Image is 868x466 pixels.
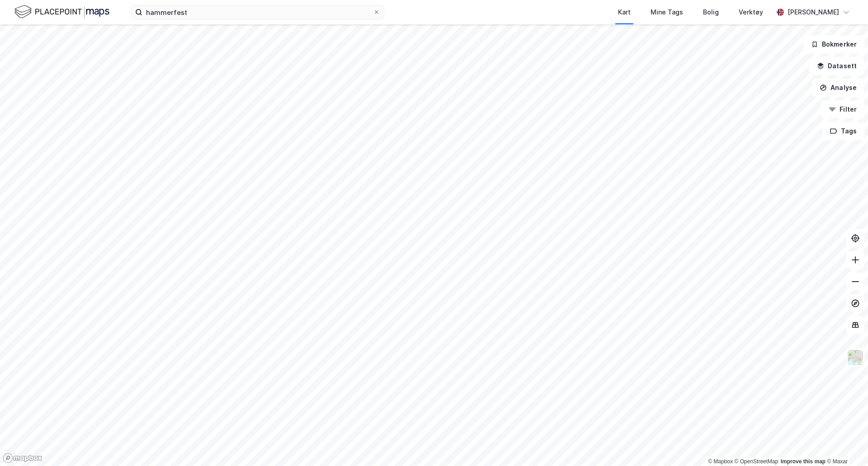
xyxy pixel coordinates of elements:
[739,7,763,18] div: Verktøy
[142,5,373,19] input: Søk på adresse, matrikkel, gårdeiere, leietakere eller personer
[708,458,733,465] a: Mapbox
[703,7,719,18] div: Bolig
[735,458,778,465] a: OpenStreetMap
[651,7,683,18] div: Mine Tags
[14,4,109,20] img: logo.f888ab2527a4732fd821a326f86c7f29.svg
[821,100,864,118] button: Filter
[618,7,631,18] div: Kart
[803,35,864,53] button: Bokmerker
[822,122,864,140] button: Tags
[823,423,868,466] div: Kontrollprogram for chat
[823,423,868,466] iframe: Chat Widget
[812,79,864,97] button: Analyse
[809,57,864,75] button: Datasett
[847,349,864,366] img: Z
[3,453,42,463] a: Mapbox homepage
[788,7,839,18] div: [PERSON_NAME]
[781,458,826,465] a: Improve this map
